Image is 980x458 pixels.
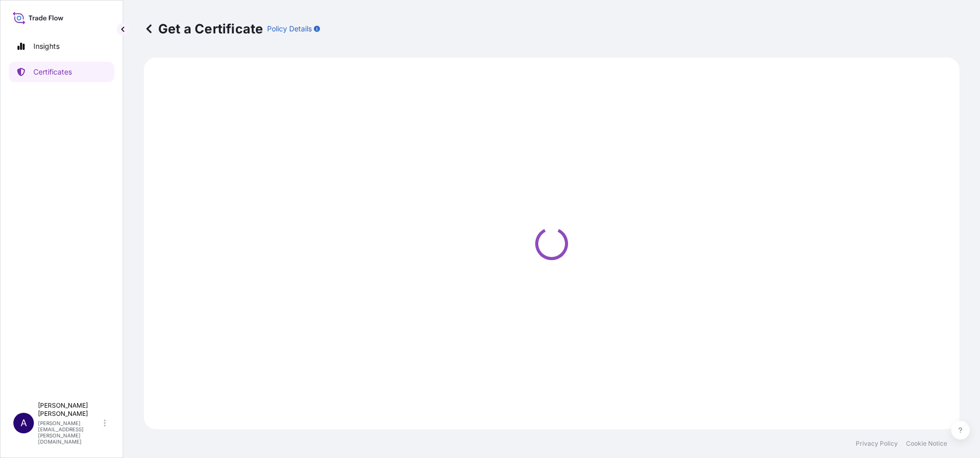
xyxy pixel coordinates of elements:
[38,401,102,418] p: [PERSON_NAME] [PERSON_NAME]
[21,418,27,428] span: A
[33,67,72,77] p: Certificates
[150,64,953,423] div: Loading
[856,439,898,448] a: Privacy Policy
[33,41,60,51] p: Insights
[38,420,102,445] p: [PERSON_NAME][EMAIL_ADDRESS][PERSON_NAME][DOMAIN_NAME]
[9,36,115,57] a: Insights
[267,24,312,34] p: Policy Details
[906,439,947,448] a: Cookie Notice
[144,21,263,37] p: Get a Certificate
[9,62,115,82] a: Certificates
